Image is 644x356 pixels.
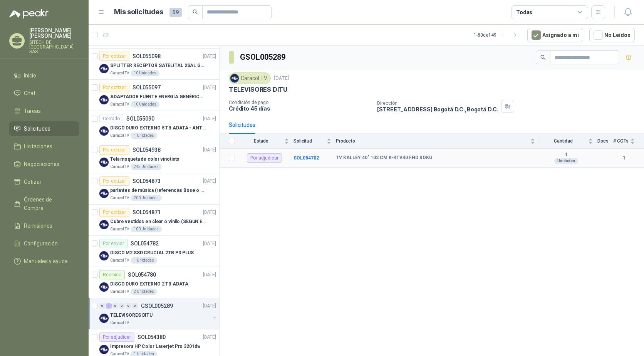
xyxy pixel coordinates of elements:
p: Caracol TV [110,320,129,326]
a: Por cotizarSOL055098[DATE] Company LogoSPLITTER RECEPTOR SATELITAL 2SAL GT-SP21Caracol TV10 Unidades [89,49,219,80]
span: # COTs [613,138,629,144]
p: [DATE] [203,209,216,216]
p: [STREET_ADDRESS] Bogotá D.C. , Bogotá D.C. [377,106,498,113]
p: Tela moqueta de color vinotinto [110,156,179,163]
th: Solicitud [293,134,336,149]
div: 0 [126,303,131,309]
a: Chat [9,86,79,101]
p: [DATE] [203,178,216,185]
p: Caracol TV [110,257,129,264]
span: Chat [24,89,35,97]
span: Órdenes de Compra [24,195,72,212]
div: 10 Unidades [131,70,159,76]
a: Cotizar [9,175,79,189]
div: Por adjudicar [247,153,282,163]
a: Negociaciones [9,157,79,171]
a: Por cotizarSOL054873[DATE] Company Logoparlantes de música (referencias Bose o Alexa) CON MARCACI... [89,173,219,205]
a: Por cotizarSOL055097[DATE] Company LogoADAPTADOR FUENTE ENERGÍA GENÉRICO 24V 1ACaracol TV10 Unidades [89,80,219,111]
p: DISCO DURO EXTERNO 5 TB ADATA - ANTIGOLPES [110,124,206,132]
div: 1 - 50 de 149 [474,29,521,41]
a: Configuración [9,236,79,251]
p: SOL054380 [138,334,166,340]
span: Configuración [24,239,58,248]
a: CerradoSOL055090[DATE] Company LogoDISCO DURO EXTERNO 5 TB ADATA - ANTIGOLPESCaracol TV1 Unidades [89,111,219,142]
div: Por adjudicar [99,332,134,342]
img: Company Logo [99,345,109,354]
a: Por cotizarSOL054871[DATE] Company LogoCubre vestidos en clear o vinilo (SEGUN ESPECIFICACIONES D... [89,205,219,236]
div: 1 Unidades [131,257,157,264]
span: Cotizar [24,178,42,186]
p: Caracol TV [110,226,129,232]
p: SOL054873 [132,178,161,184]
a: Solicitudes [9,121,79,136]
p: SOL055097 [132,85,161,90]
p: [DATE] [203,84,216,91]
p: SOL054938 [132,147,161,153]
span: Estado [240,138,283,144]
h3: GSOL005289 [240,51,287,63]
h1: Mis solicitudes [114,7,163,18]
a: SOL054702 [293,155,319,161]
img: Company Logo [99,95,109,104]
p: [DATE] [203,146,216,154]
span: Licitaciones [24,142,52,151]
span: Producto [336,138,529,144]
p: ADAPTADOR FUENTE ENERGÍA GENÉRICO 24V 1A [110,93,206,101]
div: 1 Unidades [131,133,157,139]
a: Órdenes de Compra [9,192,79,215]
th: Estado [240,134,293,149]
p: [DATE] [203,240,216,247]
th: # COTs [613,134,644,149]
span: search [193,9,198,15]
p: Cubre vestidos en clear o vinilo (SEGUN ESPECIFICACIONES DEL ADJUNTO) [110,218,206,225]
p: [DATE] [203,115,216,123]
p: Caracol TV [110,164,129,170]
p: Condición de pago [229,100,371,105]
p: [PERSON_NAME] [PERSON_NAME] [29,28,79,39]
span: Manuales y ayuda [24,257,68,265]
p: DISCO M2 SSD CRUCIAL 2TB P3 PLUS [110,249,194,257]
span: Tareas [24,107,41,115]
a: Remisiones [9,218,79,233]
a: Por cotizarSOL054938[DATE] Company LogoTela moqueta de color vinotintoCaracol TV245 Unidades [89,142,219,173]
div: 0 [119,303,125,309]
div: Por cotizar [99,52,129,61]
span: 59 [169,8,182,17]
div: Por cotizar [99,208,129,217]
p: SOL055098 [132,54,161,59]
img: Company Logo [99,126,109,136]
img: Company Logo [230,74,239,82]
span: Inicio [24,71,36,80]
button: No Leídos [589,28,635,42]
span: search [540,55,546,60]
p: Dirección [377,101,498,106]
th: Docs [597,134,613,149]
p: GSOL005289 [141,303,173,309]
a: Por enviarSOL054782[DATE] Company LogoDISCO M2 SSD CRUCIAL 2TB P3 PLUSCaracol TV1 Unidades [89,236,219,267]
th: Producto [336,134,540,149]
div: Por cotizar [99,176,129,186]
a: Inicio [9,68,79,83]
p: [DATE] [203,271,216,279]
div: 0 [132,303,138,309]
div: 2 Unidades [131,289,157,295]
a: Manuales y ayuda [9,254,79,269]
div: Todas [516,8,532,17]
p: [DATE] [274,75,289,82]
img: Logo peakr [9,9,49,18]
p: SOL055090 [126,116,154,121]
div: 0 [112,303,118,309]
span: Solicitud [293,138,325,144]
p: [DATE] [203,334,216,341]
button: Asignado a mi [527,28,583,42]
p: Impresora HP Color Laserjet Pro 3201dw [110,343,200,350]
p: TELEVISORES DITU [229,86,287,94]
a: Tareas [9,104,79,118]
a: Licitaciones [9,139,79,154]
div: Por enviar [99,239,127,248]
p: SITECH DE [GEOGRAPHIC_DATA] SAS [29,40,79,54]
p: SOL054871 [132,210,161,215]
div: 200 Unidades [131,195,162,201]
b: 1 [613,154,635,162]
